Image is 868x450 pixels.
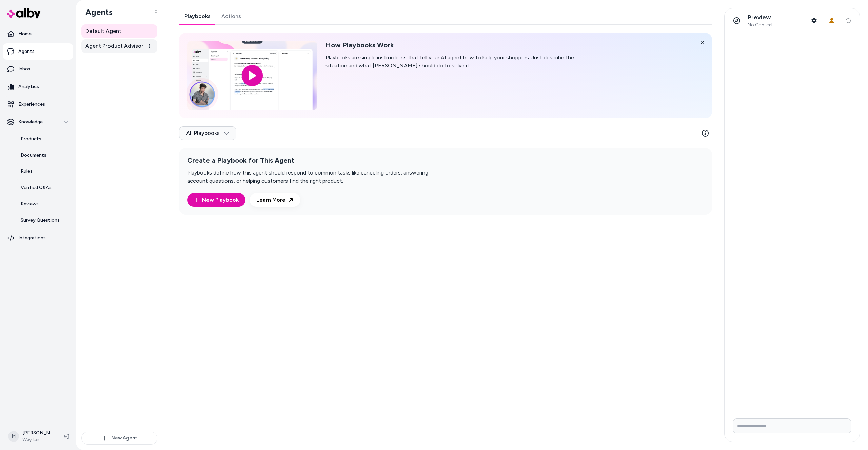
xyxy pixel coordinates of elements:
[3,96,73,112] a: Experiences
[85,27,121,35] span: Default Agent
[187,193,245,207] a: New Playbook
[18,48,35,55] p: Agents
[8,431,19,442] span: M
[21,168,33,175] p: Rules
[733,418,851,433] input: Write your prompt here
[14,163,73,180] a: Rules
[4,426,58,447] button: M[PERSON_NAME]Wayfair
[179,126,236,140] button: All Playbooks
[179,8,216,24] a: Playbooks
[18,234,46,241] p: Integrations
[81,39,157,53] a: Agent Product Advisor
[3,114,73,130] button: Knowledge
[325,41,586,49] h2: How Playbooks Work
[22,430,53,436] p: [PERSON_NAME]
[18,101,45,108] p: Experiences
[7,8,41,18] img: alby Logo
[22,436,53,443] span: Wayfair
[186,130,229,137] span: All Playbooks
[85,42,143,50] span: Agent Product Advisor
[3,230,73,246] a: Integrations
[21,152,46,159] p: Documents
[81,432,157,445] button: New Agent
[250,193,300,207] a: Learn More
[325,54,586,70] p: Playbooks are simple instructions that tell your AI agent how to help your shoppers. Just describ...
[21,201,39,207] p: Reviews
[3,26,73,42] a: Home
[18,66,31,73] p: Inbox
[748,14,773,21] p: Preview
[80,7,113,17] h1: Agents
[14,131,73,147] a: Products
[21,136,41,142] p: Products
[3,79,73,95] a: Analytics
[187,169,448,185] p: Playbooks define how this agent should respond to common tasks like canceling orders, answering a...
[748,22,773,28] span: No Context
[81,24,157,38] a: Default Agent
[3,61,73,77] a: Inbox
[14,180,73,196] a: Verified Q&As
[14,196,73,212] a: Reviews
[21,217,60,224] p: Survey Questions
[187,156,448,165] h2: Create a Playbook for This Agent
[14,212,73,228] a: Survey Questions
[18,83,39,90] p: Analytics
[21,184,52,191] p: Verified Q&As
[18,119,43,125] p: Knowledge
[216,8,246,24] a: Actions
[3,43,73,60] a: Agents
[18,30,32,37] p: Home
[14,147,73,163] a: Documents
